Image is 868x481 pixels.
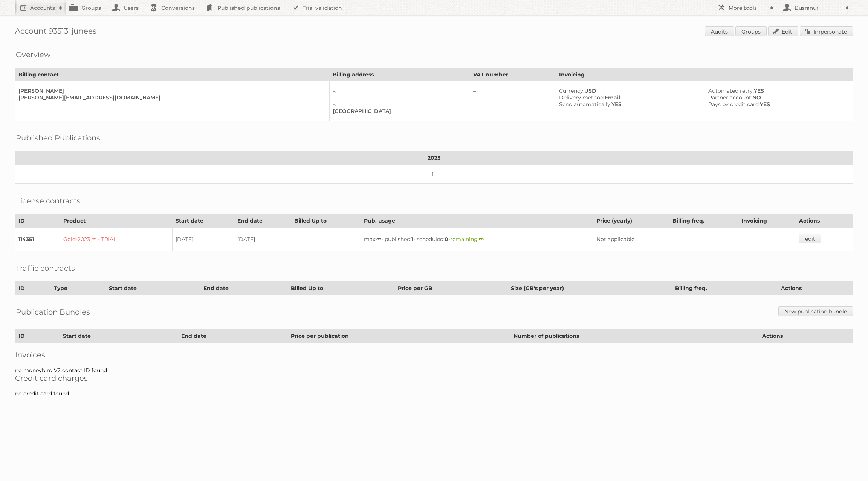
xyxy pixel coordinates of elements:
th: Billed Up to [291,214,361,228]
strong: 0 [445,236,448,243]
h2: Publication Bundles [16,306,90,318]
div: [GEOGRAPHIC_DATA] [333,108,464,115]
h1: Account 93513: junees [15,26,853,38]
th: Price (yearly) [593,214,669,228]
th: Start date [173,214,234,228]
th: Pub. usage [361,214,593,228]
a: Edit [768,26,798,36]
h2: License contracts [16,195,81,206]
a: Groups [735,26,767,36]
h2: Busranur [793,4,842,12]
a: New publication bundle [778,306,853,316]
div: [PERSON_NAME] [18,87,323,94]
div: Email [559,94,699,101]
td: – [470,81,556,121]
a: edit [799,234,821,243]
th: Number of publications [510,330,759,343]
h2: Published Publications [16,132,100,144]
th: ID [15,330,60,343]
th: Price per publication [287,330,510,343]
th: VAT number [470,68,556,81]
span: Delivery method: [559,94,605,101]
th: End date [200,282,287,295]
strong: ∞ [479,236,484,243]
td: Gold-2023 ∞ - TRIAL [60,228,173,251]
span: Automated retry: [708,87,754,94]
th: End date [178,330,287,343]
th: Billing freq. [672,282,778,295]
td: [DATE] [234,228,291,251]
span: Currency: [559,87,584,94]
div: YES [559,101,699,108]
span: Send automatically: [559,101,611,108]
div: –, [333,94,464,101]
div: USD [559,87,699,94]
th: Invoicing [738,214,796,228]
td: max: - published: - scheduled: - [361,228,593,251]
th: Actions [759,330,853,343]
td: Not applicable. [593,228,796,251]
span: remaining: [450,236,484,243]
th: Billed Up to [287,282,394,295]
th: Product [60,214,173,228]
td: 114351 [15,228,60,251]
h2: More tools [729,4,766,12]
th: End date [234,214,291,228]
th: Actions [778,282,853,295]
strong: 1 [411,236,413,243]
div: [PERSON_NAME][EMAIL_ADDRESS][DOMAIN_NAME] [18,94,323,101]
h2: Credit card charges [15,374,853,383]
td: 1 [15,165,853,184]
div: NO [708,94,847,101]
th: Start date [105,282,200,295]
th: ID [15,282,51,295]
th: Size (GB's per year) [508,282,672,295]
th: Billing freq. [669,214,738,228]
th: Billing contact [15,68,330,81]
th: 2025 [15,151,853,165]
a: Audits [705,26,734,36]
h2: Traffic contracts [16,263,75,274]
td: [DATE] [173,228,234,251]
h2: Overview [16,49,50,60]
span: Pays by credit card: [708,101,760,108]
th: Invoicing [556,68,853,81]
div: YES [708,101,847,108]
th: Start date [60,330,178,343]
a: Impersonate [800,26,853,36]
h2: Accounts [30,4,55,12]
th: Actions [796,214,853,228]
div: –, [333,87,464,94]
strong: ∞ [376,236,381,243]
th: Type [50,282,105,295]
th: ID [15,214,60,228]
h2: Invoices [15,350,853,359]
div: YES [708,87,847,94]
div: –, [333,101,464,108]
span: Partner account: [708,94,752,101]
th: Price per GB [394,282,508,295]
th: Billing address [329,68,470,81]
